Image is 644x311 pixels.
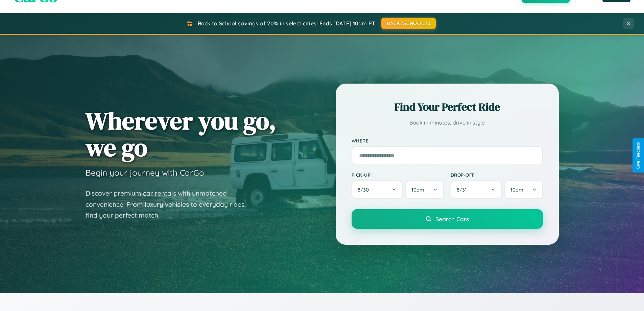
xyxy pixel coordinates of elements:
h1: Wherever you go, we go [86,107,276,161]
p: Book in minutes, drive in style [352,118,543,128]
button: 8/31 [451,180,502,199]
label: Pick-up [352,172,444,178]
span: 8 / 31 [457,186,470,193]
button: 8/30 [352,180,403,199]
button: BACK2SCHOOL20 [381,18,436,29]
button: 10am [504,180,543,199]
p: Discover premium car rentals with unmatched convenience. From luxury vehicles to everyday rides, ... [86,188,255,221]
label: Where [352,138,543,143]
label: Drop-off [451,172,543,178]
span: Back to School savings of 20% in select cities! Ends [DATE] 10am PT. [198,20,376,27]
button: 10am [405,180,444,199]
button: Search Cars [352,209,543,229]
span: 10am [411,186,424,193]
h2: Find Your Perfect Ride [352,99,543,114]
div: Give Feedback [636,142,641,169]
span: Search Cars [435,215,469,223]
span: 8 / 30 [358,186,372,193]
span: 10am [510,186,523,193]
h3: Begin your journey with CarGo [86,168,204,178]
